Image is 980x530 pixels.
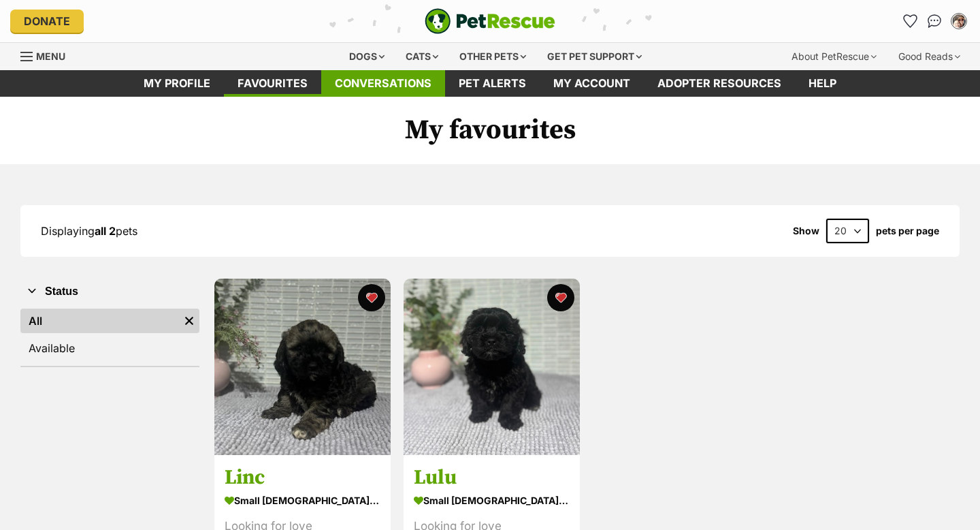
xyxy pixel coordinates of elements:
[224,70,321,97] a: Favourites
[928,14,942,28] img: chat-41dd97257d64d25036548639549fe6c8038ab92f7586957e7f3b1b290dea8141.svg
[340,43,394,70] div: Dogs
[793,225,819,236] span: Show
[876,225,939,236] label: pets per page
[450,43,536,70] div: Other pets
[540,70,644,97] a: My account
[20,283,199,300] button: Status
[948,10,970,32] button: My account
[321,70,445,97] a: conversations
[396,43,448,70] div: Cats
[952,14,966,28] img: Venessa profile pic
[20,43,75,67] a: Menu
[899,10,970,32] ul: Account quick links
[445,70,540,97] a: Pet alerts
[130,70,224,97] a: My profile
[36,50,65,62] span: Menu
[425,8,555,34] img: logo-e224e6f780fb5917bec1dbf3a21bbac754714ae5b6737aabdf751b685950b380.svg
[644,70,795,97] a: Adopter resources
[547,284,574,311] button: favourite
[538,43,651,70] div: Get pet support
[358,284,385,311] button: favourite
[225,491,380,511] div: small [DEMOGRAPHIC_DATA] Dog
[95,224,116,238] strong: all 2
[20,336,199,360] a: Available
[425,8,555,34] a: PetRescue
[20,309,179,333] a: All
[225,465,380,491] h3: Linc
[414,491,570,511] div: small [DEMOGRAPHIC_DATA] Dog
[924,10,945,32] a: Conversations
[41,224,137,238] span: Displaying pets
[10,10,84,33] a: Donate
[889,43,970,70] div: Good Reads
[795,70,850,97] a: Help
[404,279,580,455] img: Lulu
[414,465,570,491] h3: Lulu
[782,43,886,70] div: About PetRescue
[179,309,199,333] a: Remove filter
[899,10,921,32] a: Favourites
[20,306,199,366] div: Status
[214,279,391,455] img: Linc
